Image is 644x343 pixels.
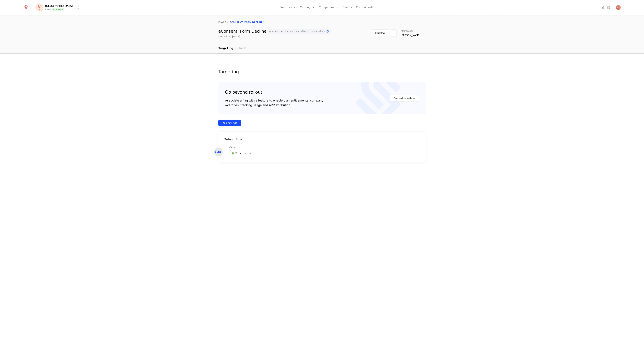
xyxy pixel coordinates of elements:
img: Florence [35,4,43,12]
div: Last edited [DATE] [218,35,240,38]
button: Select action [390,29,397,36]
div: Add new rule [223,121,237,125]
a: flags [218,21,226,23]
button: Add new rule [218,120,241,126]
a: Targeting [218,44,233,53]
button: Open user button [616,5,621,10]
a: Settings [607,6,611,10]
button: Convert to feature [390,95,419,101]
a: Checks [237,44,247,53]
span: Value [229,146,254,149]
div: Go beyond rollout [225,89,323,95]
div: Targeting [218,70,426,74]
span: [GEOGRAPHIC_DATA] [45,4,73,8]
a: Integrations [601,6,605,10]
nav: Main [218,44,426,53]
span: Maintainer [401,30,413,32]
div: FATE [45,8,51,11]
div: Associate a flag with a feature to enable plan entitlements, company overrides, tracking usage an... [225,98,323,108]
button: Select environment [36,4,80,11]
button: Edit flag [371,29,389,36]
img: Nikola Zendeli [616,5,621,10]
ul: Choose Sub Page [218,44,247,53]
span: [PERSON_NAME] [401,33,420,37]
div: Default Rule [218,137,426,142]
span: Staging [52,8,64,11]
span: econsent__participant-app-client__form-decline [269,30,325,32]
div: ELSE [214,148,223,156]
div: eConsent: Form Decline [218,29,331,34]
div: Edit flag [375,31,385,35]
